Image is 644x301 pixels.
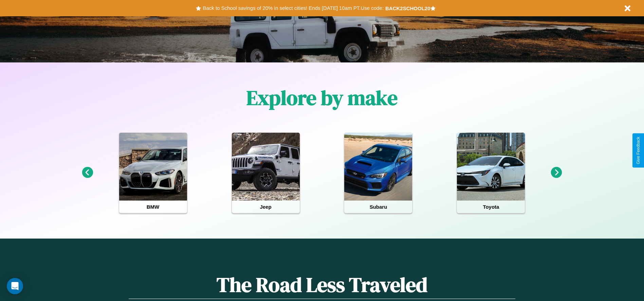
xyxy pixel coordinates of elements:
[201,3,385,13] button: Back to School savings of 20% in select cities! Ends [DATE] 10am PT.Use code:
[385,5,430,11] b: BACK2SCHOOL20
[232,201,300,213] h4: Jeep
[119,201,187,213] h4: BMW
[636,137,641,164] div: Give Feedback
[129,271,515,299] h1: The Road Less Traveled
[7,278,23,294] div: Open Intercom Messenger
[344,201,412,213] h4: Subaru
[457,201,525,213] h4: Toyota
[246,84,398,112] h1: Explore by make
